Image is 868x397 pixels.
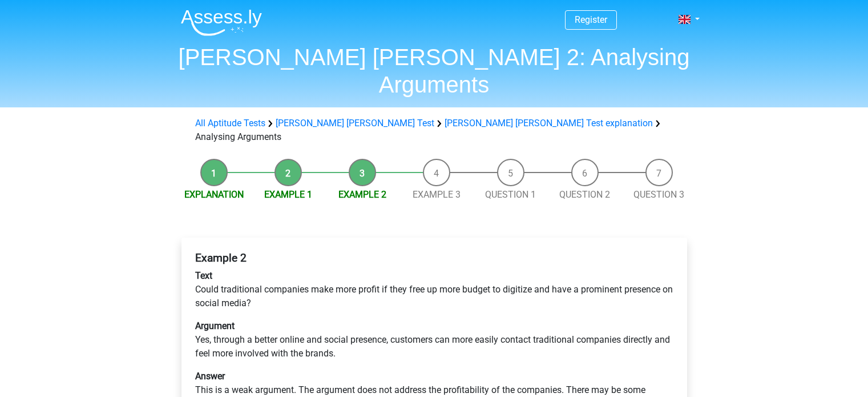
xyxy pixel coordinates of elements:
[445,118,653,129] a: [PERSON_NAME] [PERSON_NAME] Test explanation
[195,319,673,360] p: Yes, through a better online and social presence, customers can more easily contact traditional c...
[184,189,244,200] a: Explanation
[559,189,610,200] a: Question 2
[276,118,434,129] a: [PERSON_NAME] [PERSON_NAME] Test
[575,14,607,25] a: Register
[413,189,461,200] a: Example 3
[172,43,697,98] h1: [PERSON_NAME] [PERSON_NAME] 2: Analysing Arguments
[485,189,536,200] a: Question 1
[195,118,265,129] a: All Aptitude Tests
[195,320,235,331] b: Argument
[181,9,262,36] img: Assessly
[338,189,386,200] a: Example 2
[191,117,678,144] div: Analysing Arguments
[195,371,225,382] b: Answer
[633,189,684,200] a: Question 3
[264,189,312,200] a: Example 1
[195,251,247,264] b: Example 2
[195,269,673,310] p: Could traditional companies make more profit if they free up more budget to digitize and have a p...
[195,270,212,281] b: Text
